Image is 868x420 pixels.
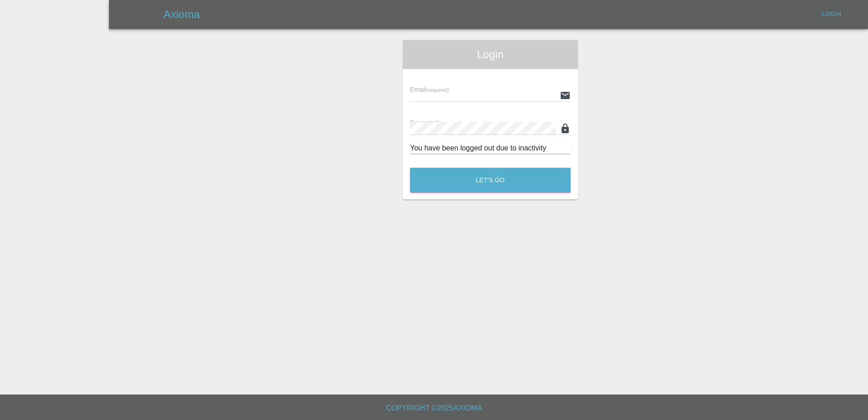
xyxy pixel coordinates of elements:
small: (required) [426,87,449,93]
h6: Copyright © 2025 Axioma [7,402,861,415]
small: (required) [439,120,461,126]
button: Let's Go [410,168,571,193]
h5: Axioma [163,7,200,22]
div: You have been logged out due to inactivity [410,143,571,154]
span: Email [410,86,449,93]
span: Login [410,47,571,62]
a: Login [817,7,846,21]
span: Password [410,119,461,126]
